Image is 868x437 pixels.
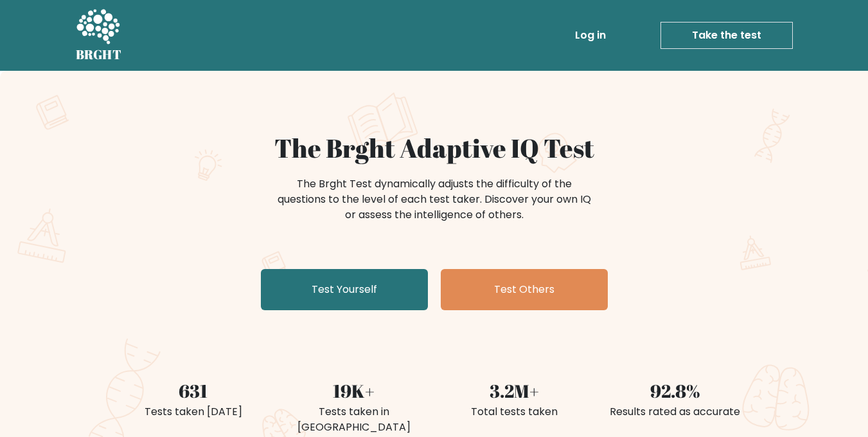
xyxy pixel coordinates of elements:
div: Tests taken in [GEOGRAPHIC_DATA] [281,404,427,435]
a: BRGHT [76,5,122,66]
div: Total tests taken [442,404,587,420]
div: 631 [121,377,266,404]
div: 92.8% [603,377,748,404]
a: Test Others [441,269,608,310]
a: Log in [570,23,611,48]
div: 19K+ [281,377,427,404]
div: Results rated as accurate [603,404,748,420]
div: The Brght Test dynamically adjusts the difficulty of the questions to the level of each test take... [274,176,595,223]
a: Test Yourself [261,269,428,310]
a: Take the test [660,22,793,49]
div: Tests taken [DATE] [121,404,266,420]
h1: The Brght Adaptive IQ Test [121,133,748,163]
div: 3.2M+ [442,377,587,404]
h5: BRGHT [76,47,122,62]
